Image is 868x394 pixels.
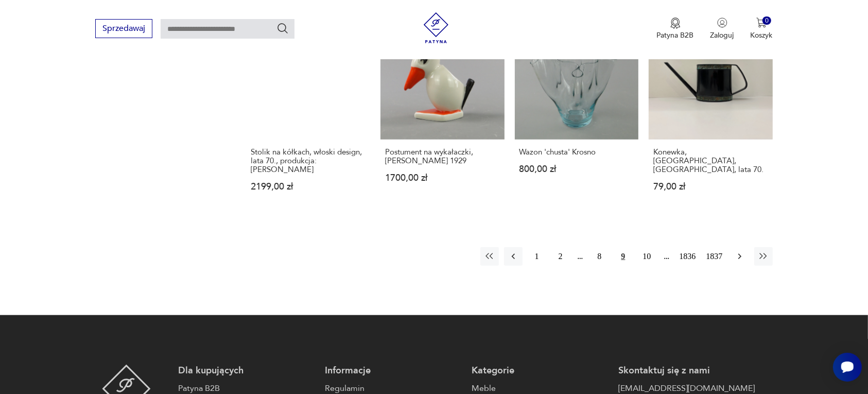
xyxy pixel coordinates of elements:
[756,18,767,28] img: Ikona koszyka
[751,30,773,40] p: Koszyk
[657,18,694,40] a: Ikona medaluPatyna B2B
[95,19,152,38] button: Sprzedawaj
[653,182,768,191] p: 79,00 zł
[657,30,694,40] p: Patyna B2B
[762,16,771,25] div: 0
[657,18,694,40] button: Patyna B2B
[385,148,500,165] h3: Postument na wykałaczki, [PERSON_NAME] 1929
[614,247,633,266] button: 9
[95,26,152,33] a: Sprzedawaj
[751,18,773,40] button: 0Koszyk
[618,365,755,377] p: Skontaktuj się z nami
[380,16,505,212] a: Postument na wykałaczki, Ćmielów 1929Postument na wykałaczki, [PERSON_NAME] 19291700,00 zł
[717,18,727,28] img: Ikonka użytkownika
[528,247,546,266] button: 1
[591,247,609,266] button: 8
[251,182,366,191] p: 2199,00 zł
[515,16,639,212] a: Wazon 'chusta' KrosnoWazon 'chusta' Krosno800,00 zł
[677,247,699,266] button: 1836
[276,22,289,35] button: Szukaj
[551,247,570,266] button: 2
[638,247,656,266] button: 10
[653,148,768,174] h3: Konewka, [GEOGRAPHIC_DATA], [GEOGRAPHIC_DATA], lata 70.
[710,30,734,40] p: Zaloguj
[325,365,461,377] p: Informacje
[670,18,681,29] img: Ikona medalu
[833,353,862,382] iframe: Smartsupp widget button
[246,16,370,212] a: Stolik na kółkach, włoski design, lata 70., produkcja: AllegriStolik na kółkach, włoski design, l...
[704,247,725,266] button: 1837
[649,16,773,212] a: Konewka, Emsa, Niemcy, lata 70.Konewka, [GEOGRAPHIC_DATA], [GEOGRAPHIC_DATA], lata 70.79,00 zł
[519,165,634,174] p: 800,00 zł
[519,148,634,157] h3: Wazon 'chusta' Krosno
[472,365,608,377] p: Kategorie
[251,148,366,174] h3: Stolik na kółkach, włoski design, lata 70., produkcja: [PERSON_NAME]
[710,18,734,40] button: Zaloguj
[385,174,500,182] p: 1700,00 zł
[178,365,315,377] p: Dla kupujących
[421,12,452,43] img: Patyna - sklep z meblami i dekoracjami vintage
